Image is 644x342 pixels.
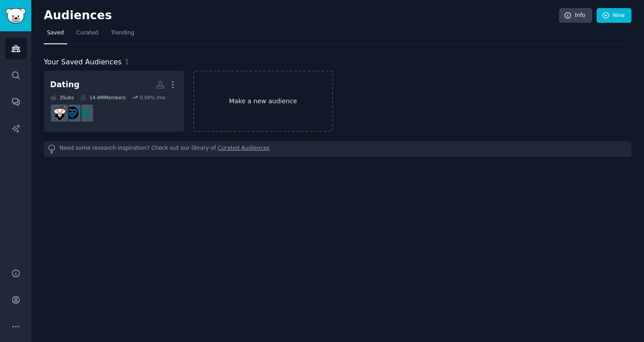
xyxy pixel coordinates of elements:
span: Saved [47,29,64,37]
img: GummySearch logo [5,8,26,24]
div: 3 Sub s [50,94,74,101]
span: Curated [76,29,98,37]
span: Trending [111,29,134,37]
a: Curated Audiences [218,144,270,154]
a: Saved [44,26,67,44]
div: 0.04 % /mo [140,94,165,101]
img: dating [65,106,79,120]
div: 14.4M Members [80,94,126,101]
img: relationships [78,106,92,120]
h2: Audiences [44,8,559,23]
div: Dating [50,79,80,90]
a: Make a new audience [193,71,333,132]
span: Your Saved Audiences [44,57,122,68]
a: Trending [108,26,137,44]
img: dating_advice [53,106,67,120]
a: New [597,8,631,23]
a: Dating3Subs14.4MMembers0.04% /morelationshipsdatingdating_advice [44,71,184,132]
a: Info [559,8,592,23]
span: 1 [125,58,129,66]
div: Need some research inspiration? Check out our library of [44,141,631,157]
a: Curated [73,26,102,44]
